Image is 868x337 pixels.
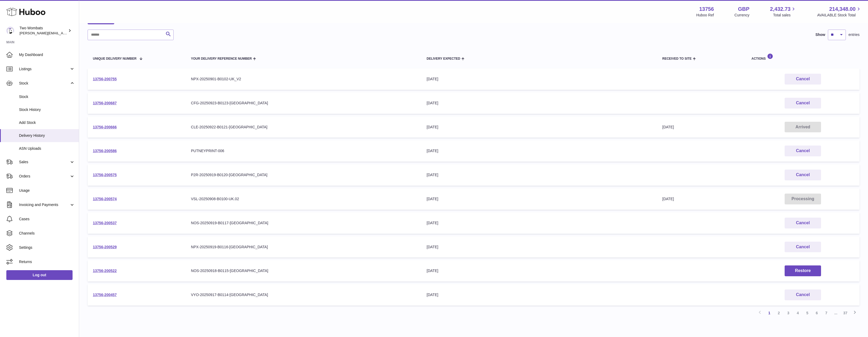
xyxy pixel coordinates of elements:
img: alan@twowombats.com [6,27,14,35]
a: 214,348.00 AVAILABLE Stock Total [817,6,862,18]
div: P2R-20250919-B0120-[GEOGRAPHIC_DATA] [191,172,416,177]
a: 13756-200522 [93,269,117,273]
span: entries [848,32,860,37]
div: PUTNEYPRINT-006 [191,148,416,153]
div: [DATE] [427,292,652,297]
a: 6 [812,308,822,318]
button: Cancel [785,98,821,109]
span: [DATE] [662,197,674,201]
a: 3 [784,308,793,318]
div: CFG-20250923-B0123-[GEOGRAPHIC_DATA] [191,101,416,106]
span: Channels [19,231,75,236]
div: Huboo Ref [696,13,714,18]
span: 2,432.73 [770,6,791,13]
a: 13756-200586 [93,149,117,153]
span: Returns [19,259,75,264]
span: My Dashboard [19,52,75,57]
span: Add Stock [19,120,75,125]
a: 37 [841,308,850,318]
a: 1 [765,308,774,318]
span: Your Delivery Reference Number [191,57,252,60]
a: 13756-200687 [93,101,117,105]
div: [DATE] [427,268,652,273]
div: [DATE] [427,77,652,82]
span: Delivery History [19,133,75,138]
div: [DATE] [427,245,652,250]
a: 13756-200666 [93,125,117,129]
span: Orders [19,174,69,179]
a: 13756-200755 [93,77,117,81]
span: Received to Site [662,57,691,60]
div: VSL-20250908-B0100-UK.02 [191,196,416,202]
span: Total sales [773,13,797,18]
span: Settings [19,245,75,250]
div: NPX-20250901-B0102-UK_V2 [191,77,416,82]
a: 13756-200537 [93,221,117,225]
a: 7 [822,308,831,318]
span: ... [831,308,841,318]
div: Two Wombats [20,26,67,36]
label: Show [815,32,825,37]
button: Cancel [785,170,821,180]
strong: GBP [738,6,749,13]
div: NPX-20250919-B0116-[GEOGRAPHIC_DATA] [191,245,416,250]
span: Unique Delivery Number [93,57,136,60]
div: [DATE] [427,125,652,130]
button: Cancel [785,289,821,300]
span: AVAILABLE Stock Total [817,13,862,18]
span: Cases [19,217,75,222]
span: [PERSON_NAME][EMAIL_ADDRESS][DOMAIN_NAME] [20,31,106,35]
a: 13756-200457 [93,293,117,297]
a: 13756-200575 [93,173,117,177]
a: Log out [6,270,73,280]
button: Cancel [785,242,821,252]
div: Actions [751,53,854,60]
div: Currency [735,13,750,18]
a: 2 [774,308,784,318]
span: Sales [19,160,69,165]
span: Stock [19,81,69,86]
span: [DATE] [662,125,674,129]
div: NOS-20250918-B0115-[GEOGRAPHIC_DATA] [191,268,416,273]
button: Cancel [785,218,821,228]
div: [DATE] [427,196,652,202]
a: 2,432.73 Total sales [770,6,797,18]
span: Stock History [19,107,75,112]
span: Usage [19,188,75,193]
button: Cancel [785,146,821,156]
span: Invoicing and Payments [19,202,69,207]
a: 4 [793,308,803,318]
div: CLE-20250922-B0121-[GEOGRAPHIC_DATA] [191,125,416,130]
span: Listings [19,67,69,72]
div: [DATE] [427,101,652,106]
div: VYO-20250917-B0114-[GEOGRAPHIC_DATA] [191,292,416,297]
button: Cancel [785,74,821,85]
a: 13756-200529 [93,245,117,249]
div: [DATE] [427,221,652,226]
div: [DATE] [427,148,652,153]
span: Stock [19,94,75,99]
span: 214,348.00 [829,6,856,13]
strong: 13756 [699,6,714,13]
a: 13756-200574 [93,197,117,201]
button: Restore [785,265,821,276]
div: [DATE] [427,172,652,177]
span: Delivery Expected [427,57,460,60]
div: NOS-20250919-B0117-[GEOGRAPHIC_DATA] [191,221,416,226]
a: 5 [803,308,812,318]
span: ASN Uploads [19,146,75,151]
